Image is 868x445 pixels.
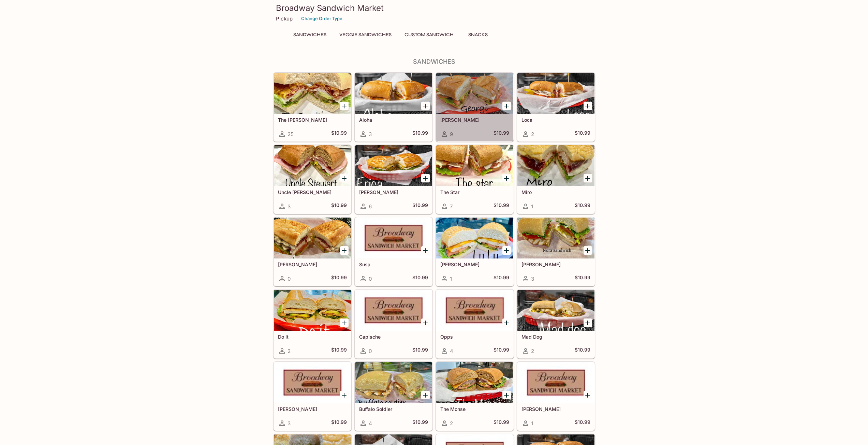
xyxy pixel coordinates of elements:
[290,30,330,40] button: Sandwiches
[440,117,509,123] h5: [PERSON_NAME]
[531,131,534,137] span: 2
[369,131,372,137] span: 3
[278,406,347,412] h5: [PERSON_NAME]
[278,117,347,123] h5: The [PERSON_NAME]
[517,73,594,114] div: Loca
[502,246,511,255] button: Add Lu Lu
[531,203,533,210] span: 1
[494,419,509,427] h5: $10.99
[331,419,347,427] h5: $10.99
[340,174,349,182] button: Add Uncle Stewart
[436,73,513,114] div: Georgi
[274,218,351,258] div: Robert G.
[278,262,347,267] h5: [PERSON_NAME]
[401,30,457,40] button: Custom Sandwich
[274,362,351,431] a: [PERSON_NAME]3$10.99
[421,174,430,182] button: Add Erica
[278,334,347,340] h5: Do It
[502,391,511,399] button: Add The Monse
[298,13,345,24] button: Change Order Type
[412,130,428,138] h5: $10.99
[274,290,351,331] div: Do It
[288,348,291,354] span: 2
[584,246,592,255] button: Add Nora
[575,202,590,210] h5: $10.99
[450,276,452,282] span: 1
[274,145,351,186] div: Uncle Stewart
[584,391,592,399] button: Add Waseem
[369,276,372,282] span: 0
[412,202,428,210] h5: $10.99
[440,262,509,267] h5: [PERSON_NAME]
[440,334,509,340] h5: Opps
[521,406,590,412] h5: [PERSON_NAME]
[463,30,494,40] button: Snacks
[450,420,453,427] span: 2
[369,203,372,210] span: 6
[517,290,595,358] a: Mad Dog2$10.99
[288,276,291,282] span: 0
[355,290,432,358] a: Capische0$10.99
[274,290,351,358] a: Do It2$10.99
[274,73,351,114] div: The Snooki
[331,347,347,355] h5: $10.99
[355,362,432,403] div: Buffalo Soldier
[584,174,592,182] button: Add Miro
[440,406,509,412] h5: The Monse
[340,246,349,255] button: Add Robert G.
[517,145,594,186] div: Miro
[494,275,509,283] h5: $10.99
[278,189,347,195] h5: Uncle [PERSON_NAME]
[436,362,513,403] div: The Monse
[436,362,514,431] a: The Monse2$10.99
[274,145,351,214] a: Uncle [PERSON_NAME]3$10.99
[531,420,533,427] span: 1
[276,3,592,13] h3: Broadway Sandwich Market
[274,362,351,403] div: George L. W.
[331,130,347,138] h5: $10.99
[440,189,509,195] h5: The Star
[359,406,428,412] h5: Buffalo Soldier
[355,73,432,142] a: Aloha3$10.99
[521,262,590,267] h5: [PERSON_NAME]
[584,102,592,110] button: Add Loca
[436,217,514,286] a: [PERSON_NAME]1$10.99
[421,246,430,255] button: Add Susa
[274,73,351,142] a: The [PERSON_NAME]25$10.99
[359,262,428,267] h5: Susa
[521,117,590,123] h5: Loca
[436,290,514,358] a: Opps4$10.99
[288,420,291,427] span: 3
[369,420,372,427] span: 4
[340,391,349,399] button: Add George L. W.
[359,334,428,340] h5: Capische
[274,217,351,286] a: [PERSON_NAME]0$10.99
[355,145,432,214] a: [PERSON_NAME]6$10.99
[517,290,594,331] div: Mad Dog
[421,102,430,110] button: Add Aloha
[584,318,592,327] button: Add Mad Dog
[412,347,428,355] h5: $10.99
[450,131,453,137] span: 9
[288,131,294,137] span: 25
[575,275,590,283] h5: $10.99
[502,174,511,182] button: Add The Star
[359,189,428,195] h5: [PERSON_NAME]
[355,73,432,114] div: Aloha
[531,348,534,354] span: 2
[517,73,595,142] a: Loca2$10.99
[575,419,590,427] h5: $10.99
[340,102,349,110] button: Add The Snooki
[575,130,590,138] h5: $10.99
[436,145,513,186] div: The Star
[436,218,513,258] div: Lu Lu
[494,347,509,355] h5: $10.99
[336,30,395,40] button: Veggie Sandwiches
[355,218,432,258] div: Susa
[436,145,514,214] a: The Star7$10.99
[502,102,511,110] button: Add Georgi
[359,117,428,123] h5: Aloha
[517,145,595,214] a: Miro1$10.99
[331,202,347,210] h5: $10.99
[502,318,511,327] button: Add Opps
